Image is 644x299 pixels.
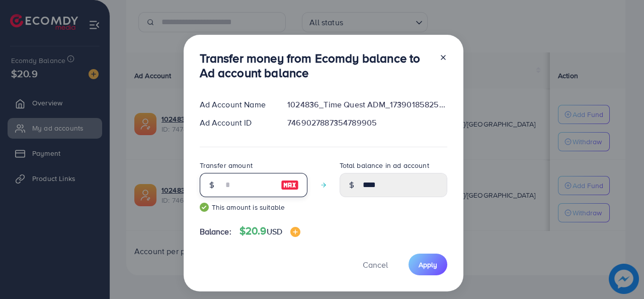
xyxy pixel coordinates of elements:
div: Ad Account Name [192,99,280,110]
button: Cancel [350,254,400,275]
div: Ad Account ID [192,117,280,129]
h4: $20.9 [239,225,300,237]
span: Balance: [200,226,231,237]
img: image [290,227,300,237]
span: Apply [419,260,437,270]
button: Apply [409,254,447,275]
h3: Transfer money from Ecomdy balance to Ad account balance [200,51,431,80]
label: Total balance in ad account [340,160,429,170]
div: 1024836_Time Quest ADM_1739018582569 [279,99,455,110]
span: USD [267,226,282,237]
label: Transfer amount [200,160,253,170]
div: 7469027887354789905 [279,117,455,129]
span: Cancel [363,259,388,270]
img: guide [200,203,209,212]
img: image [281,179,299,191]
small: This amount is suitable [200,202,307,212]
